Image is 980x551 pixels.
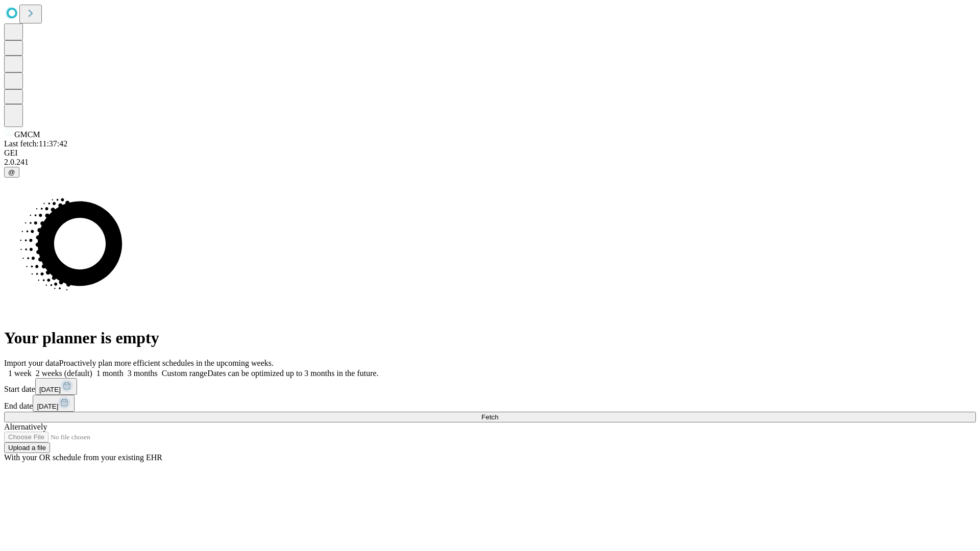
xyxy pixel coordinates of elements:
[4,442,50,453] button: Upload a file
[162,369,207,378] span: Custom range
[207,369,378,378] span: Dates can be optimized up to 3 months in the future.
[37,403,58,410] span: [DATE]
[4,329,976,347] h1: Your planner is empty
[4,378,976,395] div: Start date
[59,359,274,367] span: Proactively plan more efficient schedules in the upcoming weeks.
[481,413,498,421] span: Fetch
[14,130,40,139] span: GMCM
[8,369,32,378] span: 1 week
[4,422,47,431] span: Alternatively
[4,359,59,367] span: Import your data
[8,168,15,176] span: @
[4,395,976,412] div: End date
[4,412,976,422] button: Fetch
[35,378,77,395] button: [DATE]
[36,369,92,378] span: 2 weeks (default)
[4,139,67,148] span: Last fetch: 11:37:42
[128,369,158,378] span: 3 months
[33,395,75,412] button: [DATE]
[39,386,61,393] span: [DATE]
[96,369,124,378] span: 1 month
[4,158,976,167] div: 2.0.241
[4,453,162,462] span: With your OR schedule from your existing EHR
[4,167,19,178] button: @
[4,148,976,158] div: GEI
